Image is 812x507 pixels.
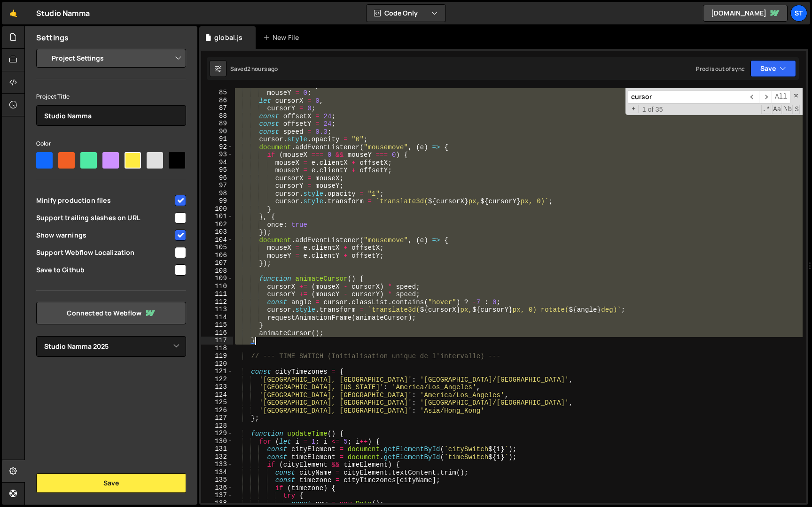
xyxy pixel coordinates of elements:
div: 119 [201,352,233,360]
span: CaseSensitive Search [772,105,782,114]
div: 118 [201,345,233,353]
span: Alt-Enter [772,90,790,104]
span: Support trailing slashes on URL [36,213,173,223]
span: ​ [746,90,759,104]
div: 99 [201,197,233,205]
div: 135 [201,476,233,484]
div: 114 [201,314,233,322]
div: Studio Namma [36,8,90,19]
button: Save [750,60,796,77]
div: 104 [201,236,233,244]
button: Save [36,473,186,493]
div: 115 [201,321,233,329]
span: Minify production files [36,196,173,205]
div: Saved [230,65,278,73]
div: 108 [201,267,233,275]
span: Whole Word Search [783,105,793,114]
div: 91 [201,135,233,143]
div: 92 [201,143,233,151]
span: Save to Github [36,265,173,275]
div: 116 [201,329,233,337]
label: Project Title [36,92,70,101]
span: 1 of 35 [639,106,667,114]
div: 117 [201,337,233,345]
div: 86 [201,97,233,105]
div: 105 [201,244,233,252]
h2: Settings [36,32,69,43]
div: 133 [201,461,233,469]
div: 125 [201,399,233,407]
span: Search In Selection [794,105,800,114]
a: 🤙 [2,2,25,24]
div: 96 [201,174,233,182]
div: 127 [201,414,233,422]
div: 122 [201,376,233,384]
div: 94 [201,159,233,167]
span: Support Webflow Localization [36,248,173,257]
div: Prod is out of sync [696,65,745,73]
div: 129 [201,430,233,438]
div: 95 [201,166,233,174]
div: 102 [201,221,233,229]
div: 132 [201,453,233,461]
span: Show warnings [36,230,173,240]
div: 121 [201,368,233,376]
span: ​ [759,90,772,104]
a: [DOMAIN_NAME] [703,5,788,22]
label: Color [36,139,51,148]
div: 123 [201,383,233,391]
div: 98 [201,190,233,198]
div: 90 [201,128,233,136]
div: 107 [201,259,233,267]
div: global.js [214,33,242,42]
input: Search for [628,90,746,104]
div: 137 [201,492,233,499]
div: 97 [201,182,233,190]
div: 88 [201,112,233,120]
div: 111 [201,290,233,298]
div: 136 [201,484,233,492]
div: 100 [201,205,233,213]
div: 103 [201,228,233,236]
div: 113 [201,306,233,314]
div: 110 [201,283,233,291]
div: 112 [201,298,233,306]
div: 130 [201,438,233,446]
div: 2 hours ago [247,65,278,73]
div: 134 [201,469,233,476]
input: Project name [36,105,186,126]
span: Toggle Replace mode [629,105,639,114]
div: 101 [201,213,233,221]
div: 106 [201,252,233,260]
div: 124 [201,391,233,399]
div: 128 [201,422,233,430]
div: 93 [201,151,233,159]
div: 109 [201,275,233,283]
div: 89 [201,120,233,128]
div: 120 [201,360,233,368]
a: Connected to Webflow [36,302,186,324]
a: St [790,5,807,22]
button: Code Only [367,5,445,22]
div: 85 [201,89,233,97]
span: RegExp Search [761,105,771,114]
div: New File [263,33,303,42]
div: 126 [201,407,233,415]
div: 131 [201,445,233,453]
div: 87 [201,104,233,112]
